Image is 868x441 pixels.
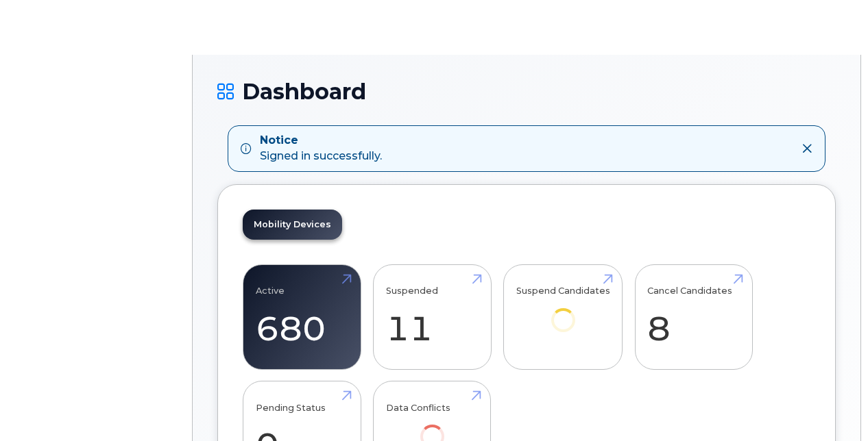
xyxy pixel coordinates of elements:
a: Suspended 11 [386,272,479,362]
a: Active 680 [256,272,348,362]
a: Suspend Candidates [516,272,610,351]
strong: Notice [260,133,382,149]
h1: Dashboard [217,79,836,103]
div: Signed in successfully. [260,133,382,164]
a: Mobility Devices [243,210,342,240]
a: Cancel Candidates 8 [647,272,740,362]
